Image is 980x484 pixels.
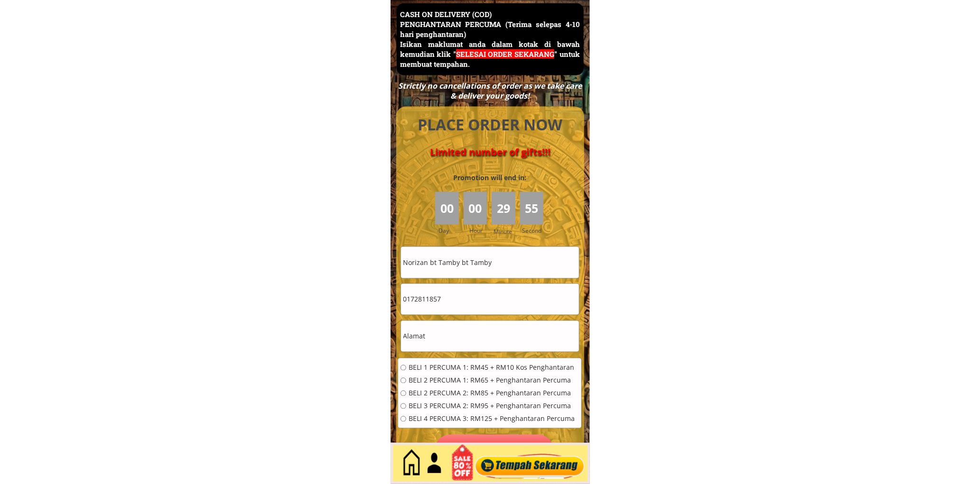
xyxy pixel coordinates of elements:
h3: Second [523,226,546,235]
h3: Promotion will end in: [436,173,543,183]
h4: Limited number of gifts!!! [407,146,573,158]
h4: PLACE ORDER NOW [407,114,573,136]
input: Nama [401,247,579,278]
p: Pesan sekarang [435,435,554,466]
h3: Hour [469,226,489,235]
input: Telefon [401,284,579,315]
h3: Minute [494,227,514,236]
span: BELI 2 PERCUMA 1: RM65 + Penghantaran Percuma [409,377,575,384]
h3: Day [439,226,462,235]
span: BELI 3 PERCUMA 2: RM95 + Penghantaran Percuma [409,403,575,410]
span: BELI 4 PERCUMA 3: RM125 + Penghantaran Percuma [409,416,575,422]
span: BELI 2 PERCUMA 2: RM85 + Penghantaran Percuma [409,390,575,397]
input: Alamat [401,321,579,352]
div: Strictly no cancellations of order as we take care & deliver your goods! [395,81,585,101]
span: BELI 1 PERCUMA 1: RM45 + RM10 Kos Penghantaran [409,365,575,371]
h3: CASH ON DELIVERY (COD) PENGHANTARAN PERCUMA (Terima selepas 4-10 hari penghantaran) Isikan maklum... [400,9,580,69]
span: SELESAI ORDER SEKARANG [456,49,554,59]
